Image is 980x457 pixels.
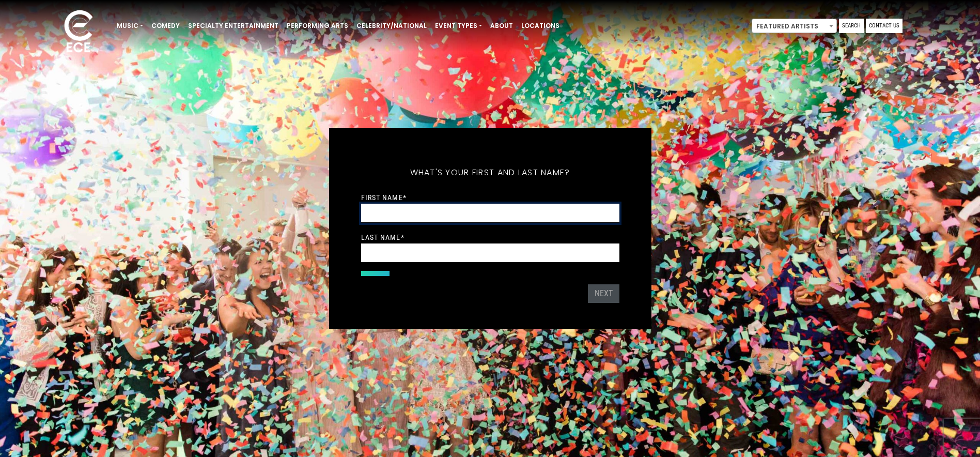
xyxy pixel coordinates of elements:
[431,17,486,35] a: Event Types
[113,17,147,35] a: Music
[752,19,837,33] span: Featured Artists
[184,17,283,35] a: Specialty Entertainment
[486,17,517,35] a: About
[752,19,836,34] span: Featured Artists
[53,7,104,57] img: ece_new_logo_whitev2-1.png
[361,193,407,202] label: First Name
[147,17,184,35] a: Comedy
[361,154,619,191] h5: What's your first and last name?
[352,17,431,35] a: Celebrity/National
[839,19,864,33] a: Search
[283,17,352,35] a: Performing Arts
[361,233,405,242] label: Last Name
[517,17,564,35] a: Locations
[866,19,903,33] a: Contact Us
